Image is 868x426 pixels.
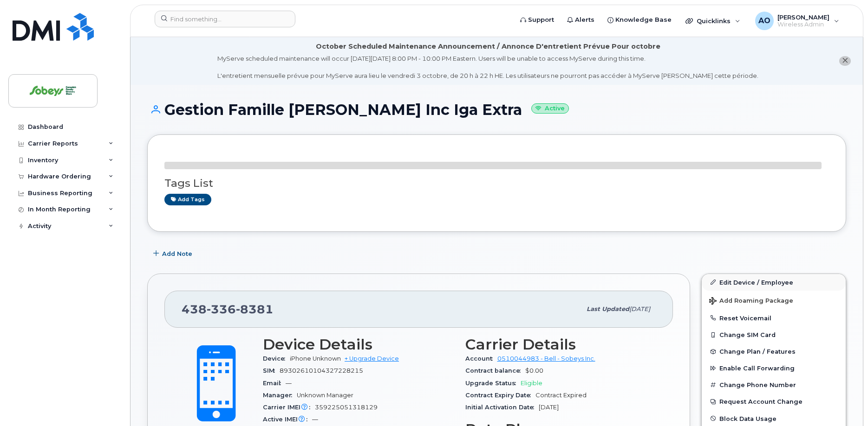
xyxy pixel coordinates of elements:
span: Last updated [587,305,629,312]
button: Request Account Change [702,393,846,410]
span: Enable Call Forwarding [719,365,795,372]
span: Unknown Manager [297,392,353,399]
span: [DATE] [539,404,559,411]
h3: Device Details [263,336,454,353]
span: 438 [182,302,274,316]
span: Active IMEI [263,416,312,423]
h1: Gestion Famille [PERSON_NAME] Inc Iga Extra [147,102,846,118]
button: Add Note [147,246,200,262]
span: Change Plan / Features [719,348,796,355]
span: $0.00 [525,367,543,374]
button: Reset Voicemail [702,310,846,326]
span: Email [263,380,286,387]
span: — [286,380,292,387]
span: Device [263,355,290,362]
span: 336 [207,302,236,316]
span: Initial Activation Date [465,404,539,411]
div: October Scheduled Maintenance Announcement / Annonce D'entretient Prévue Pour octobre [316,42,660,51]
a: Add tags [164,194,211,205]
span: Carrier IMEI [263,404,315,411]
span: SIM [263,367,280,374]
a: + Upgrade Device [345,355,399,362]
span: Manager [263,392,297,399]
span: 359225051318129 [315,404,378,411]
button: Enable Call Forwarding [702,360,846,376]
div: MyServe scheduled maintenance will occur [DATE][DATE] 8:00 PM - 10:00 PM Eastern. Users will be u... [217,54,758,80]
button: Change SIM Card [702,326,846,343]
button: Change Plan / Features [702,343,846,360]
small: Active [531,103,569,114]
a: Edit Device / Employee [702,274,846,291]
button: Change Phone Number [702,376,846,393]
span: Account [465,355,497,362]
a: 0510044983 - Bell - Sobeys Inc. [497,355,595,362]
span: Contract Expired [535,392,587,399]
span: Contract balance [465,367,525,374]
span: [DATE] [629,305,650,312]
button: Add Roaming Package [702,291,846,310]
span: Eligible [521,380,542,387]
span: 89302610104327228215 [280,367,363,374]
span: Add Roaming Package [709,297,793,306]
h3: Carrier Details [465,336,657,353]
span: Contract Expiry Date [465,392,535,399]
span: 8381 [236,302,274,316]
span: Add Note [162,249,192,258]
h3: Tags List [164,178,829,189]
button: close notification [839,56,851,66]
span: iPhone Unknown [290,355,341,362]
span: — [312,416,318,423]
span: Upgrade Status [465,380,521,387]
